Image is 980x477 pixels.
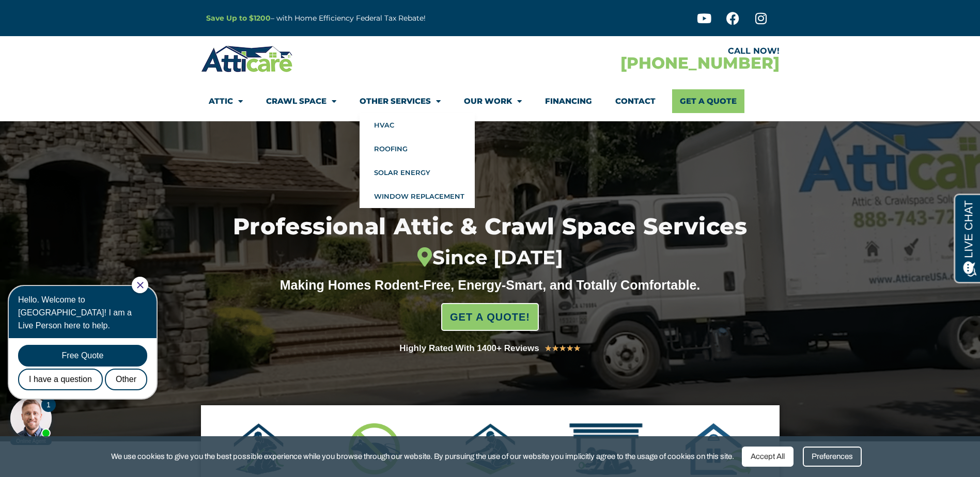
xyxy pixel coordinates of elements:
div: Accept All [742,447,794,467]
a: Financing [545,89,592,113]
div: CALL NOW! [490,47,780,55]
h1: Professional Attic & Crawl Space Services [180,215,800,269]
ul: Other Services [360,113,475,208]
a: Get A Quote [672,89,744,113]
i: ★ [559,342,566,355]
a: Crawl Space [266,89,336,113]
span: We use cookies to give you the best possible experience while you browse through our website. By ... [111,450,734,463]
a: HVAC [360,113,475,137]
span: Opens a chat window [25,8,83,21]
div: Highly Rated With 1400+ Reviews [399,341,539,356]
a: Window Replacement [360,184,475,208]
a: GET A QUOTE! [441,303,539,331]
a: Save Up to $1200 [206,13,271,23]
a: Our Work [464,89,522,113]
div: 5/5 [545,342,581,355]
i: ★ [573,342,581,355]
div: Preferences [803,447,862,467]
div: Making Homes Rodent-Free, Energy-Smart, and Totally Comfortable. [260,277,720,293]
i: ★ [545,342,552,355]
i: ★ [566,342,573,355]
a: Roofing [360,137,475,161]
p: – with Home Efficiency Federal Tax Rebate! [206,12,541,24]
span: GET A QUOTE! [450,307,530,327]
a: Solar Energy [360,161,475,184]
nav: Menu [209,89,772,113]
div: Since [DATE] [180,246,800,269]
a: Other Services [360,89,441,113]
iframe: Chat Invitation [5,276,170,446]
a: Contact [615,89,656,113]
a: Attic [209,89,243,113]
i: ★ [552,342,559,355]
